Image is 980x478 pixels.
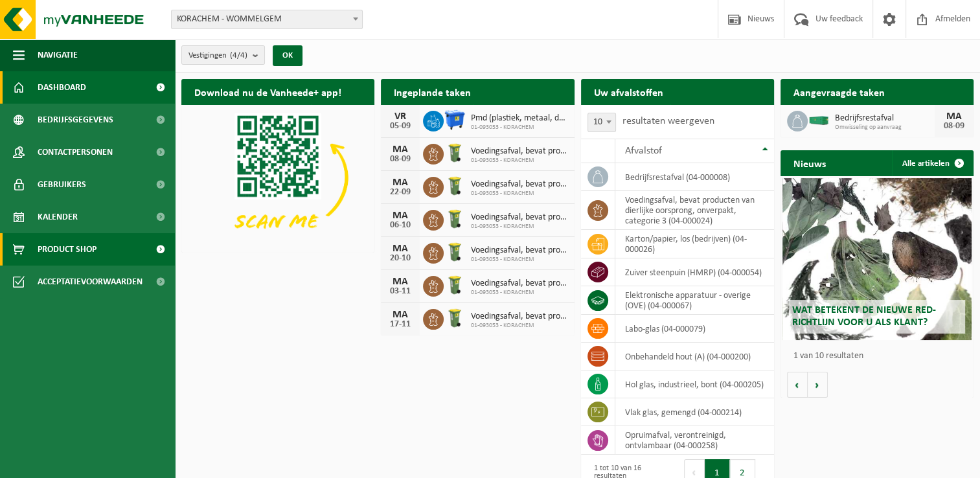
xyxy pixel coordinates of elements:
span: Contactpersonen [38,136,113,168]
span: Product Shop [38,233,97,266]
span: Voedingsafval, bevat producten van dierlijke oorsprong, onverpakt, categorie 3 [471,212,567,223]
span: KORACHEM - WOMMELGEM [171,10,363,29]
span: 01-093053 - KORACHEM [471,256,567,264]
span: Kalender [38,201,78,233]
td: onbehandeld hout (A) (04-000200) [615,343,774,370]
h2: Uw afvalstoffen [581,79,676,104]
div: 20-10 [387,254,413,263]
h2: Ingeplande taken [381,79,484,104]
span: Acceptatievoorwaarden [38,266,142,298]
button: Volgende [808,372,828,398]
div: 17-11 [387,320,413,329]
span: Dashboard [38,71,86,104]
td: opruimafval, verontreinigd, ontvlambaar (04-000258) [615,426,774,455]
td: labo-glas (04-000079) [615,315,774,343]
div: 08-09 [387,155,413,164]
span: Bedrijfsrestafval [835,113,935,124]
td: zuiver steenpuin (HMRP) (04-000054) [615,258,774,286]
a: Wat betekent de nieuwe RED-richtlijn voor u als klant? [782,178,972,340]
div: MA [387,144,413,155]
div: MA [941,111,967,122]
td: karton/papier, los (bedrijven) (04-000026) [615,230,774,258]
span: 01-093053 - KORACHEM [471,157,567,165]
div: VR [387,111,413,122]
div: MA [387,177,413,188]
img: WB-0140-HPE-GN-50 [444,142,466,164]
span: 10 [587,113,616,132]
div: 06-10 [387,221,413,230]
label: resultaten weergeven [622,116,714,126]
div: 22-09 [387,188,413,197]
td: voedingsafval, bevat producten van dierlijke oorsprong, onverpakt, categorie 3 (04-000024) [615,191,774,230]
img: WB-1100-HPE-BE-01 [444,109,466,131]
img: WB-0140-HPE-GN-50 [444,208,466,230]
h2: Nieuws [781,150,839,176]
span: Gebruikers [38,168,86,201]
div: 05-09 [387,122,413,131]
div: 08-09 [941,122,967,131]
span: Voedingsafval, bevat producten van dierlijke oorsprong, onverpakt, categorie 3 [471,279,567,289]
span: 01-093053 - KORACHEM [471,289,567,297]
img: WB-0140-HPE-GN-50 [444,274,466,296]
span: Bedrijfsgegevens [38,104,113,136]
img: Download de VHEPlus App [181,105,374,250]
span: 01-093053 - KORACHEM [471,223,567,231]
img: HK-XC-30-GN-00 [808,114,830,126]
span: 01-093053 - KORACHEM [471,190,567,198]
h2: Aangevraagde taken [781,79,898,104]
img: WB-0140-HPE-GN-50 [444,307,466,329]
span: Navigatie [38,39,78,71]
td: vlak glas, gemengd (04-000214) [615,398,774,426]
span: Voedingsafval, bevat producten van dierlijke oorsprong, onverpakt, categorie 3 [471,245,567,256]
a: Alle artikelen [892,150,972,176]
button: Vorige [787,372,808,398]
span: Pmd (plastiek, metaal, drankkartons) (bedrijven) [471,113,567,124]
h2: Download nu de Vanheede+ app! [181,79,354,104]
p: 1 van 10 resultaten [793,352,967,361]
div: MA [387,211,413,221]
span: Vestigingen [188,46,247,65]
span: 01-093053 - KORACHEM [471,124,567,131]
div: MA [387,310,413,320]
td: hol glas, industrieel, bont (04-000205) [615,370,774,398]
span: Voedingsafval, bevat producten van dierlijke oorsprong, onverpakt, categorie 3 [471,312,567,322]
span: KORACHEM - WOMMELGEM [172,10,362,28]
td: bedrijfsrestafval (04-000008) [615,163,774,191]
button: Vestigingen(4/4) [181,45,265,65]
span: Voedingsafval, bevat producten van dierlijke oorsprong, onverpakt, categorie 3 [471,146,567,157]
img: WB-0140-HPE-GN-50 [444,175,466,197]
div: MA [387,244,413,254]
div: MA [387,277,413,287]
span: Afvalstof [625,146,662,156]
count: (4/4) [230,51,247,60]
span: Omwisseling op aanvraag [835,124,935,131]
span: 01-093053 - KORACHEM [471,322,567,330]
span: Voedingsafval, bevat producten van dierlijke oorsprong, onverpakt, categorie 3 [471,179,567,190]
td: elektronische apparatuur - overige (OVE) (04-000067) [615,286,774,315]
span: Wat betekent de nieuwe RED-richtlijn voor u als klant? [792,305,936,328]
button: OK [273,45,302,66]
div: 03-11 [387,287,413,296]
span: 10 [588,113,615,131]
img: WB-0140-HPE-GN-50 [444,241,466,263]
